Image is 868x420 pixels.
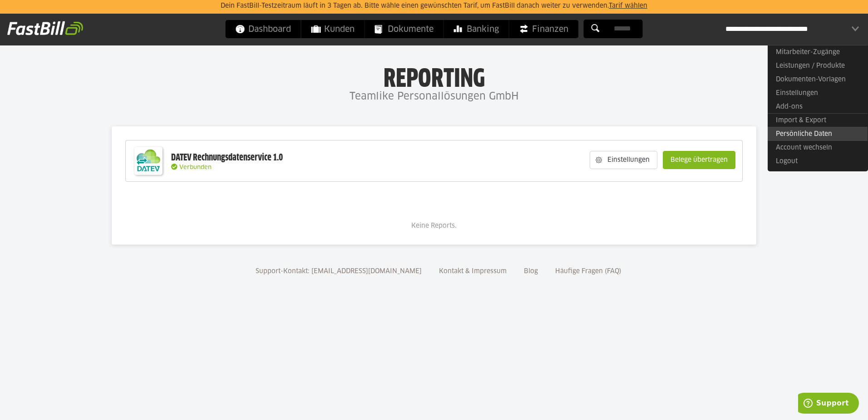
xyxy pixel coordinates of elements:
span: Dokumente [375,20,434,38]
a: Dokumenten-Vorlagen [768,73,868,86]
img: fastbill_logo_white.png [7,21,83,35]
iframe: Öffnet ein Widget, in dem Sie weitere Informationen finden [798,393,859,415]
span: Finanzen [519,20,568,38]
sl-button: Einstellungen [590,151,657,169]
sl-button: Belege übertragen [663,151,735,169]
span: Verbunden [179,165,212,170]
span: Keine Reports. [411,223,457,229]
a: Dashboard [226,20,301,38]
a: Kunden [301,20,365,38]
span: Banking [454,20,499,38]
a: Mitarbeiter-Zugänge [768,45,868,59]
a: Tarif wählen [609,3,647,9]
a: Einstellungen [768,86,868,100]
a: Import & Export [768,113,868,127]
a: Finanzen [509,20,578,38]
h1: Reporting [91,64,777,88]
span: Kunden [311,20,355,38]
div: DATEV Rechnungsdatenservice 1.0 [171,152,283,164]
a: Support-Kontakt: [EMAIL_ADDRESS][DOMAIN_NAME] [252,268,425,275]
a: Dokumente [365,20,444,38]
a: Banking [444,20,509,38]
a: Kontakt & Impressum [436,268,510,275]
a: Häufige Fragen (FAQ) [552,268,625,275]
span: Dashboard [236,20,291,38]
a: Persönliche Daten [768,127,868,141]
a: Logout [768,155,868,168]
a: Leistungen / Produkte [768,59,868,73]
img: DATEV-Datenservice Logo [130,143,167,179]
a: Blog [521,268,541,275]
a: Add-ons [768,100,868,114]
a: Account wechseln [768,140,868,155]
